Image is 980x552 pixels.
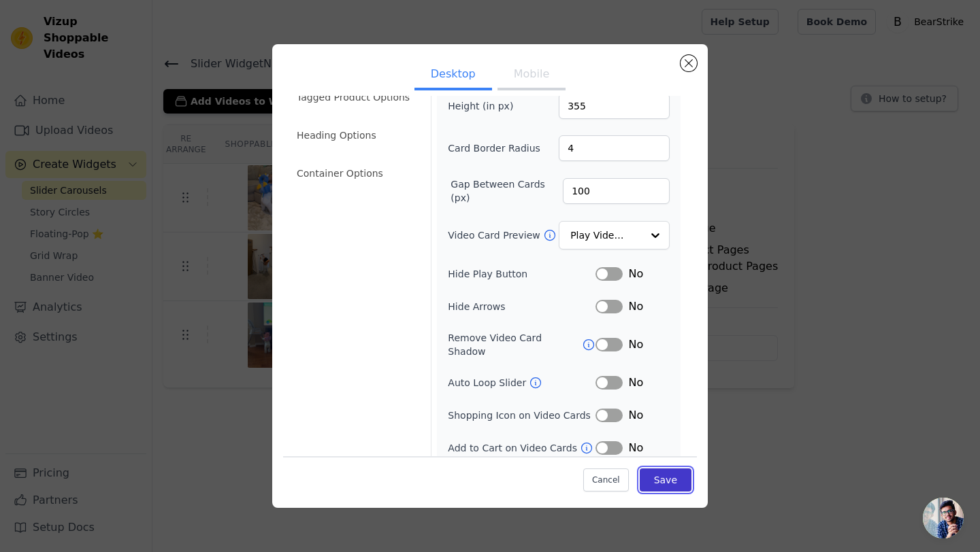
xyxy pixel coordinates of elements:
button: Desktop [414,61,492,90]
label: Card Border Radius [448,141,540,155]
label: Shopping Icon on Video Cards [448,409,595,422]
label: Height (in px) [448,99,522,113]
span: No [628,375,643,391]
button: Save [640,468,691,491]
button: Cancel [583,468,629,491]
label: Hide Play Button [448,267,595,281]
li: Heading Options [289,122,423,149]
label: Auto Loop Slider [448,376,529,390]
li: Tagged Product Options [289,84,423,111]
label: Video Card Preview [448,228,542,242]
span: No [628,440,643,456]
button: Close modal [681,55,697,71]
li: Container Options [289,160,423,187]
span: No [628,337,643,353]
div: Open chat [923,498,964,538]
button: Mobile [497,61,566,90]
label: Hide Arrows [448,300,595,313]
span: No [628,407,643,424]
span: No [628,298,643,315]
label: Add to Cart on Video Cards [448,441,580,455]
label: Gap Between Cards (px) [451,177,563,205]
span: No [628,266,643,282]
label: Remove Video Card Shadow [448,331,582,358]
